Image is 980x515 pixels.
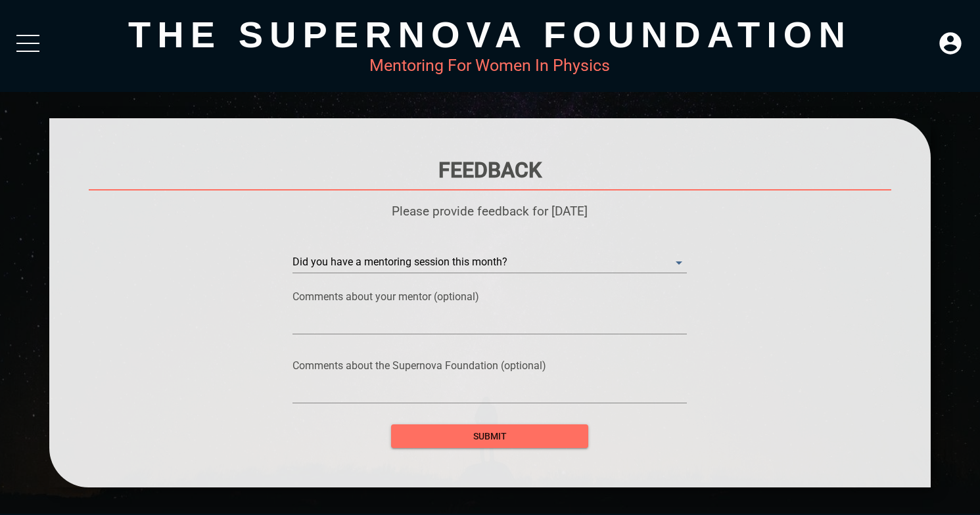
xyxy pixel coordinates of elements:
[391,424,588,449] button: submit
[89,204,892,219] p: Please provide feedback for [DATE]
[49,56,931,75] div: Mentoring For Women In Physics
[89,158,892,183] h1: Feedback
[292,359,687,372] p: Comments about the Supernova Foundation (optional)
[49,13,931,56] div: The Supernova Foundation
[292,290,687,303] p: Comments about your mentor (optional)
[402,428,578,445] span: submit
